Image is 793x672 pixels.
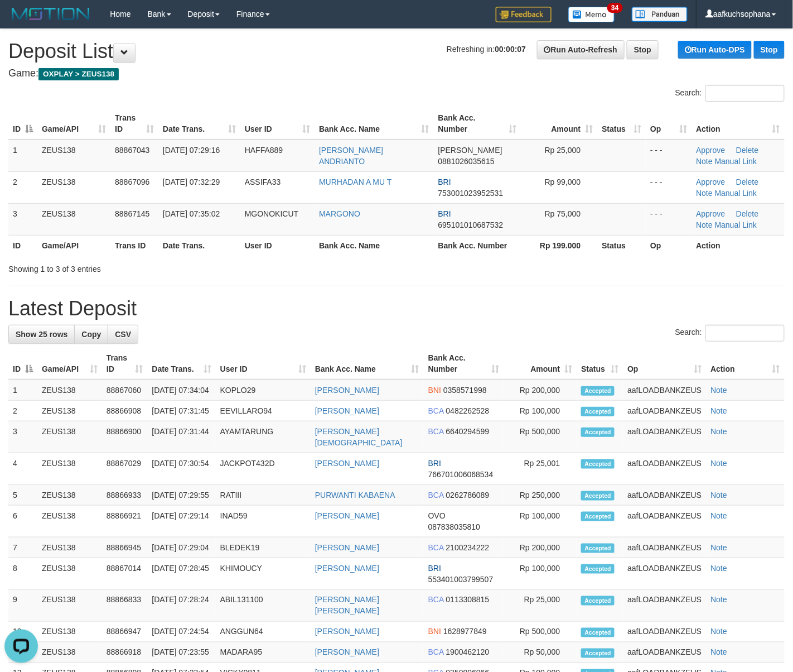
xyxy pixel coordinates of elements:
[315,648,379,657] a: [PERSON_NAME]
[147,642,215,663] td: [DATE] 07:23:55
[424,348,504,380] th: Bank Acc. Number: activate to sort column ascending
[577,348,623,380] th: Status: activate to sort column ascending
[711,427,728,436] a: Note
[8,558,37,590] td: 8
[447,45,526,54] span: Refreshing in:
[311,348,424,380] th: Bank Acc. Name: activate to sort column ascending
[8,108,37,140] th: ID: activate to sort column descending
[715,189,757,198] a: Manual Link
[38,68,119,80] span: OXPLAY > ZEUS138
[8,171,37,203] td: 2
[8,140,37,172] td: 1
[8,259,322,275] div: Showing 1 to 3 of 3 entries
[8,506,37,537] td: 6
[623,401,706,421] td: aafLOADBANKZEUS
[147,506,215,537] td: [DATE] 07:29:14
[504,453,577,485] td: Rp 25,001
[8,453,37,485] td: 4
[581,459,615,469] span: Accepted
[81,330,101,339] span: Copy
[102,380,148,401] td: 88867060
[581,628,615,637] span: Accepted
[504,348,577,380] th: Amount: activate to sort column ascending
[446,427,490,436] span: Copy 6640294599 to clipboard
[102,590,148,622] td: 88866833
[147,537,215,558] td: [DATE] 07:29:04
[428,470,494,479] span: Copy 766701006068534 to clipboard
[115,177,149,186] span: 88867096
[428,406,444,415] span: BCA
[102,506,148,537] td: 88866921
[678,41,752,59] a: Run Auto-DPS
[102,421,148,453] td: 88866900
[216,453,311,485] td: JACKPOT432D
[438,189,504,198] span: Copy 753001023952531 to clipboard
[8,622,37,642] td: 10
[74,325,108,344] a: Copy
[158,108,240,140] th: Date Trans.: activate to sort column ascending
[443,627,487,636] span: Copy 1628977849 to clipboard
[110,235,158,256] th: Trans ID
[736,177,758,186] a: Delete
[581,512,615,521] span: Accepted
[8,235,37,256] th: ID
[697,146,726,155] a: Approve
[315,235,433,256] th: Bank Acc. Name
[646,140,692,172] td: - - -
[37,171,110,203] td: ZEUS138
[147,558,215,590] td: [DATE] 07:28:45
[434,108,521,140] th: Bank Acc. Number: activate to sort column ascending
[646,235,692,256] th: Op
[245,209,298,218] span: MGONOKICUT
[443,386,487,395] span: Copy 0358571998 to clipboard
[711,511,728,520] a: Note
[245,146,283,155] span: HAFFA889
[736,209,758,218] a: Delete
[428,386,441,395] span: BNI
[504,401,577,421] td: Rp 100,000
[428,564,441,573] span: BRI
[623,453,706,485] td: aafLOADBANKZEUS
[446,596,490,604] span: Copy 0113308815 to clipboard
[8,380,37,401] td: 1
[607,3,622,13] span: 34
[623,485,706,506] td: aafLOADBANKZEUS
[315,386,379,395] a: [PERSON_NAME]
[319,146,383,166] a: [PERSON_NAME] ANDRIANTO
[537,40,625,59] a: Run Auto-Refresh
[147,622,215,642] td: [DATE] 07:24:54
[568,7,615,22] img: Button%20Memo.svg
[623,558,706,590] td: aafLOADBANKZEUS
[495,45,526,54] strong: 00:00:07
[711,406,728,415] a: Note
[216,622,311,642] td: ANGGUN64
[147,421,215,453] td: [DATE] 07:31:44
[315,427,403,447] a: [PERSON_NAME][DEMOGRAPHIC_DATA]
[597,235,646,256] th: Status
[697,189,713,198] a: Note
[736,146,758,155] a: Delete
[147,401,215,421] td: [DATE] 07:31:45
[8,590,37,622] td: 9
[623,622,706,642] td: aafLOADBANKZEUS
[8,203,37,235] td: 3
[711,459,728,468] a: Note
[102,485,148,506] td: 88866933
[715,220,757,229] a: Manual Link
[216,558,311,590] td: KHIMOUCY
[315,596,379,616] a: [PERSON_NAME] [PERSON_NAME]
[545,146,581,155] span: Rp 25,000
[623,590,706,622] td: aafLOADBANKZEUS
[707,348,785,380] th: Action: activate to sort column ascending
[102,348,148,380] th: Trans ID: activate to sort column ascending
[711,491,728,500] a: Note
[504,537,577,558] td: Rp 200,000
[115,146,149,155] span: 88867043
[8,421,37,453] td: 3
[438,146,502,155] span: [PERSON_NAME]
[216,537,311,558] td: BLEDEK19
[102,401,148,421] td: 88866908
[446,648,490,657] span: Copy 1900462120 to clipboard
[115,209,149,218] span: 88867145
[8,6,93,22] img: MOTION_logo.png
